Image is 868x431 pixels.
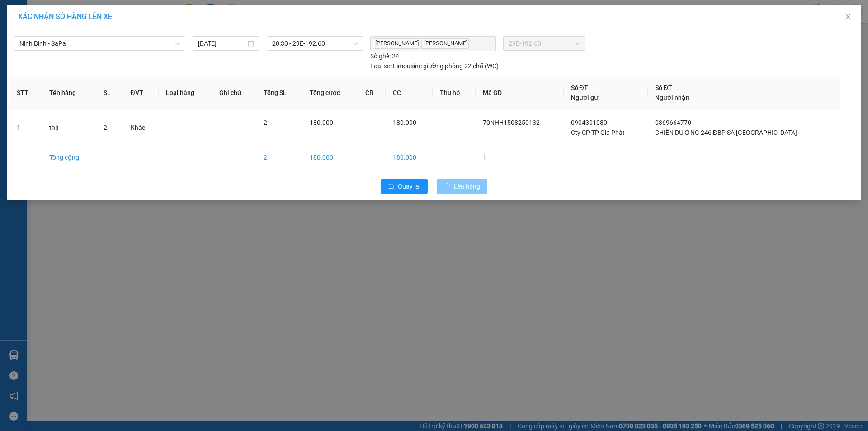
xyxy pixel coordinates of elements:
td: 180.000 [302,145,358,170]
th: CR [358,76,386,110]
th: ĐVT [123,76,159,110]
td: 2 [256,145,302,170]
span: 180.000 [393,119,416,126]
span: [PERSON_NAME] [421,38,469,49]
span: 70NHH1508250132 [483,119,540,126]
th: STT [9,76,42,110]
button: Lên hàng [437,179,487,194]
span: Quay lại [398,181,420,191]
th: CC [386,76,433,110]
th: Loại hàng [159,76,212,110]
td: 1 [9,110,42,145]
th: SL [96,76,123,110]
span: [PERSON_NAME] [373,38,420,49]
span: Loại xe: [370,61,392,71]
span: loading [444,183,454,189]
span: Cty CP TP Gia Phát [571,129,625,136]
div: Limousine giường phòng 22 chỗ (WC) [370,61,499,71]
div: 24 [370,51,399,61]
input: 15/08/2025 [198,38,246,48]
button: Close [835,5,861,30]
span: Số ĐT [655,84,672,91]
th: Tên hàng [42,76,97,110]
td: 1 [476,145,564,170]
span: 29E-192.60 [509,37,579,50]
span: Người gửi [571,94,600,101]
td: thịt [42,110,97,145]
span: 2 [264,119,267,126]
span: Lên hàng [454,181,480,191]
th: Thu hộ [433,76,476,110]
span: Ninh Bình - SaPa [19,37,180,50]
th: Tổng cước [302,76,358,110]
span: 180.000 [310,119,333,126]
td: Tổng cộng [42,145,97,170]
span: XÁC NHẬN SỐ HÀNG LÊN XE [18,12,112,21]
span: 0904301080 [571,119,607,126]
button: rollbackQuay lại [381,179,428,194]
span: rollback [388,183,394,190]
span: Số ghế: [370,51,391,61]
span: Người nhận [655,94,689,101]
th: Tổng SL [256,76,302,110]
th: Ghi chú [212,76,257,110]
span: CHIẾN DƯƠNG 246 ĐBP SA [GEOGRAPHIC_DATA] [655,129,797,136]
td: Khác [123,110,159,145]
span: 2 [104,124,107,131]
span: Số ĐT [571,84,588,91]
span: 20:30 - 29E-192.60 [272,37,358,50]
span: 0369664770 [655,119,691,126]
td: 180.000 [386,145,433,170]
th: Mã GD [476,76,564,110]
span: close [844,13,852,20]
